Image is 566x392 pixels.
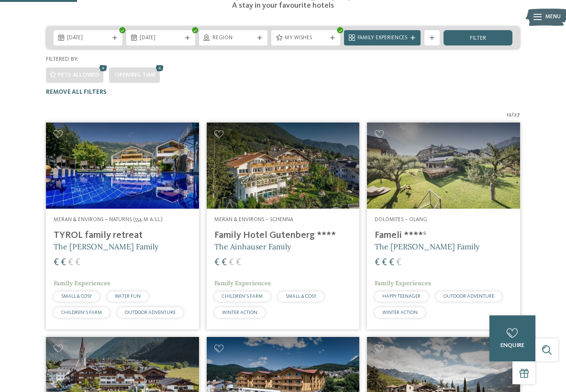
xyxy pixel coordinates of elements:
span: CHILDREN’S FARM [61,310,102,315]
img: Looking for family hotels? Find the best ones here! [367,123,520,209]
span: WINTER ACTION [382,310,418,315]
span: € [382,258,387,268]
span: Family Experiences [214,279,271,287]
a: Looking for family hotels? Find the best ones here! Dolomites – Olang Fameli ****ˢ The [PERSON_NA... [367,123,520,329]
span: Pets allowed [58,72,100,78]
span: Opening time [115,72,156,78]
a: Looking for family hotels? Find the best ones here! Meran & Environs – Naturns (554 m a.s.l.) TYR... [46,123,199,329]
span: € [54,258,59,268]
span: € [75,258,80,268]
span: Family Experiences [54,279,110,287]
span: A stay in your favourite hotels [232,2,334,10]
span: WINTER ACTION [222,310,257,315]
span: The [PERSON_NAME] Family [375,242,479,251]
span: Remove all filters [46,89,106,95]
span: Meran & Environs – Schenna [214,217,293,223]
span: 27 [514,112,520,119]
a: enquire [489,315,535,361]
span: WATER FUN [115,294,141,299]
span: HAPPY TEENAGER [382,294,421,299]
span: SMALL & COSY [286,294,316,299]
span: Region [212,34,255,42]
span: Meran & Environs – Naturns (554 m a.s.l.) [54,217,163,223]
a: Looking for family hotels? Find the best ones here! Meran & Environs – Schenna Family Hotel Guten... [207,123,360,329]
span: Family Experiences [357,34,407,42]
span: € [214,258,220,268]
span: [DATE] [140,34,182,42]
span: OUTDOOR ADVENTURE [125,310,176,315]
span: € [236,258,241,268]
span: 12 [507,112,511,119]
span: € [229,258,234,268]
span: My wishes [285,34,327,42]
span: SMALL & COSY [61,294,92,299]
span: [DATE] [67,34,109,42]
span: enquire [500,342,524,348]
span: The Ainhauser Family [214,242,291,251]
img: Family Hotel Gutenberg **** [207,123,360,209]
span: Filtered by: [46,56,78,62]
span: € [68,258,73,268]
span: € [61,258,66,268]
span: € [396,258,401,268]
span: € [375,258,380,268]
span: € [222,258,227,268]
span: Family Experiences [375,279,431,287]
h4: TYROL family retreat [54,230,191,241]
span: Dolomites – Olang [375,217,427,223]
span: filter [470,35,486,42]
span: OUTDOOR ADVENTURE [444,294,494,299]
span: The [PERSON_NAME] Family [54,242,158,251]
span: / [511,112,514,119]
span: € [389,258,394,268]
span: CHILDREN’S FARM [222,294,263,299]
h4: Family Hotel Gutenberg **** [214,230,352,241]
img: Familien Wellness Residence Tyrol **** [46,123,199,209]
